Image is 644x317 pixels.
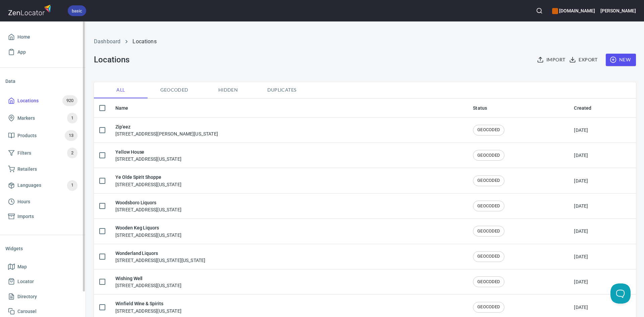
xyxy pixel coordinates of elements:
[473,152,504,159] span: GEOCODED
[94,38,120,45] a: Dashboard
[115,250,205,257] h6: Wonderland Liquors
[67,114,77,122] span: 1
[5,73,80,89] li: Data
[571,56,597,64] span: Export
[5,274,80,289] a: Locator
[17,307,37,316] span: Carousel
[115,275,181,282] h6: Wishing Well
[17,293,37,301] span: Directory
[473,304,504,310] span: GEOCODED
[17,114,35,122] span: Markers
[473,203,504,209] span: GEOCODED
[115,300,181,307] h6: Winfield Wine & Spirits
[5,144,80,162] a: Filters2
[8,3,53,17] img: zenlocator
[68,7,86,14] span: basic
[574,152,588,159] div: [DATE]
[5,209,80,224] a: Imports
[17,33,30,41] span: Home
[17,131,37,140] span: Products
[115,300,181,314] div: [STREET_ADDRESS][US_STATE]
[574,253,588,260] div: [DATE]
[98,86,144,94] span: All
[5,194,80,209] a: Hours
[574,203,588,209] div: [DATE]
[552,7,595,14] h6: [DOMAIN_NAME]
[552,8,558,14] button: color-CE600E
[17,212,34,221] span: Imports
[473,228,504,234] span: GEOCODED
[115,148,181,156] h6: Yellow House
[132,38,156,45] a: Locations
[115,173,181,188] div: [STREET_ADDRESS][US_STATE]
[536,54,568,66] button: Import
[468,99,569,118] th: Status
[17,263,27,271] span: Map
[17,198,30,206] span: Hours
[5,241,80,257] li: Widgets
[538,56,565,64] span: Import
[94,55,129,64] h3: Locations
[67,149,77,157] span: 2
[574,177,588,184] div: [DATE]
[569,99,636,118] th: Created
[611,56,631,64] span: New
[62,97,77,105] span: 920
[606,54,636,66] button: New
[5,109,80,127] a: Markers1
[17,149,31,157] span: Filters
[5,45,80,60] a: App
[600,3,636,18] button: [PERSON_NAME]
[552,3,595,18] div: Manage your apps
[205,86,251,94] span: Hidden
[574,278,588,285] div: [DATE]
[473,279,504,285] span: GEOCODED
[17,165,37,173] span: Retailers
[94,38,636,46] nav: breadcrumb
[574,127,588,134] div: [DATE]
[152,86,197,94] span: Geocoded
[574,228,588,234] div: [DATE]
[115,250,205,264] div: [STREET_ADDRESS][US_STATE][US_STATE]
[67,181,77,189] span: 1
[65,132,77,140] span: 13
[17,48,26,56] span: App
[5,127,80,144] a: Products13
[5,259,80,274] a: Map
[259,86,305,94] span: Duplicates
[110,99,468,118] th: Name
[5,92,80,109] a: Locations920
[473,127,504,133] span: GEOCODED
[115,123,218,130] h6: Zip'eez
[68,5,86,16] div: basic
[115,275,181,289] div: [STREET_ADDRESS][US_STATE]
[574,304,588,311] div: [DATE]
[610,283,631,304] iframe: Help Scout Beacon - Open
[115,173,181,181] h6: Ye Olde Spirit Shoppe
[532,3,547,18] button: Search
[473,177,504,184] span: GEOCODED
[5,162,80,177] a: Retailers
[600,7,636,14] h6: [PERSON_NAME]
[473,253,504,260] span: GEOCODED
[115,199,181,206] h6: Woodsboro Liquors
[115,123,218,137] div: [STREET_ADDRESS][PERSON_NAME][US_STATE]
[5,177,80,194] a: Languages1
[115,224,181,231] h6: Wooden Keg Liquors
[17,97,39,105] span: Locations
[115,224,181,238] div: [STREET_ADDRESS][US_STATE]
[115,199,181,213] div: [STREET_ADDRESS][US_STATE]
[5,30,80,45] a: Home
[115,148,181,162] div: [STREET_ADDRESS][US_STATE]
[17,277,34,286] span: Locator
[568,54,600,66] button: Export
[17,181,41,190] span: Languages
[5,289,80,304] a: Directory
